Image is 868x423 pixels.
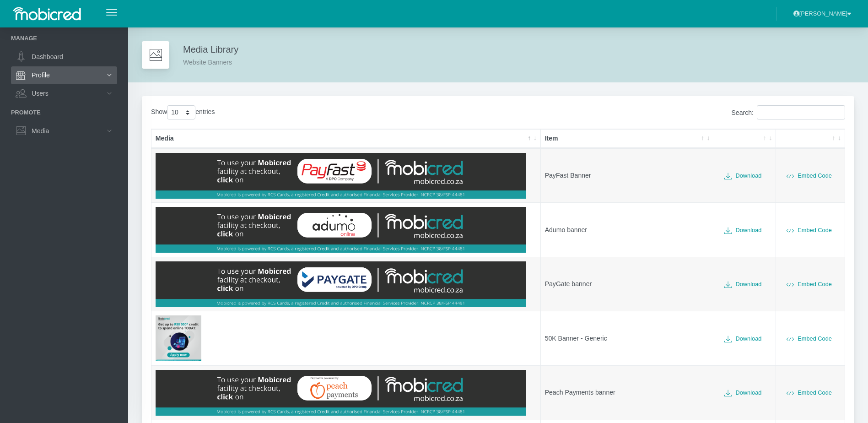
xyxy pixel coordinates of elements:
th: Item: activate to sort column ascending [541,129,714,148]
a: Embed Code [780,277,838,292]
td: PayFast Banner [541,148,714,203]
li: Manage [11,34,117,43]
li: Promote [11,108,117,117]
th: : activate to sort column ascending [776,129,845,148]
a: Download [718,168,768,183]
img: media_item_website_banner_50k-banner-generic.png [156,315,201,361]
img: media_item_website_banner_peach-payments-banner.png [156,370,526,416]
a: Dashboard [11,48,117,65]
a: Download [718,331,768,346]
input: Search: [757,105,845,119]
th: Media: activate to sort column descending [151,129,541,148]
button: [PERSON_NAME] [787,6,857,21]
a: Embed Code [780,222,838,238]
a: Media [11,122,117,140]
a: Embed Code [780,331,838,346]
th: : activate to sort column ascending [714,129,776,148]
td: PayGate banner [541,257,714,311]
a: Embed Code [780,385,838,400]
img: logo-mobicred-white.png [11,5,83,23]
img: media_item_website_banner_adumo-banner.png [156,207,526,253]
a: Users [11,85,117,102]
a: Download [718,385,768,400]
td: 50K Banner - Generic [541,311,714,365]
img: media_item_website_banner_paygate-banner.png [156,261,526,307]
td: Peach Payments banner [541,365,714,420]
a: Download [718,277,768,292]
a: Download [718,222,768,238]
a: Profile [11,66,117,84]
td: Adumo banner [541,202,714,257]
label: Search: [731,105,845,119]
a: Embed Code [780,168,838,183]
label: Show entries [151,105,215,119]
div: Website Banners [183,56,238,67]
img: media_item_website_banner_payfast-banner.png [156,153,526,199]
div: Media Library [183,43,238,67]
select: Showentries [167,105,195,119]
